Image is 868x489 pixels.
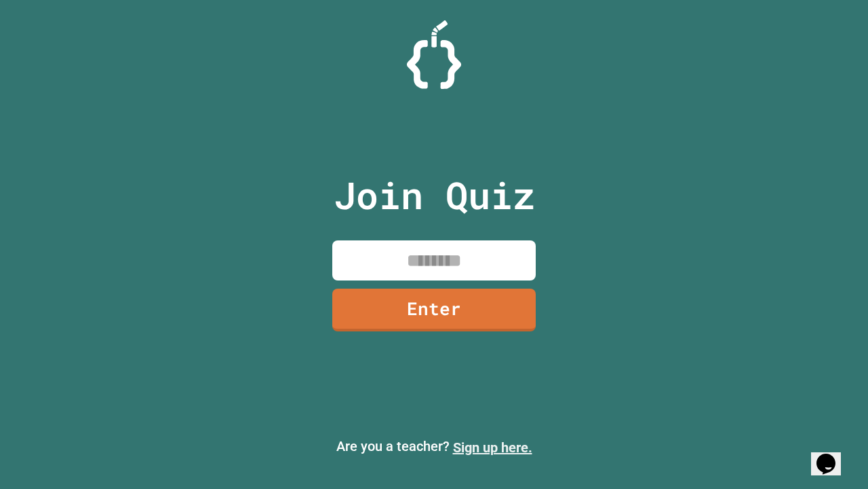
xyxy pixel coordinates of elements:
p: Are you a teacher? [11,436,857,458]
img: Logo.svg [407,20,461,89]
iframe: chat widget [811,435,854,475]
iframe: chat widget [755,376,854,433]
a: Enter [332,289,536,331]
a: Sign up here. [453,439,532,456]
p: Join Quiz [334,167,535,223]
